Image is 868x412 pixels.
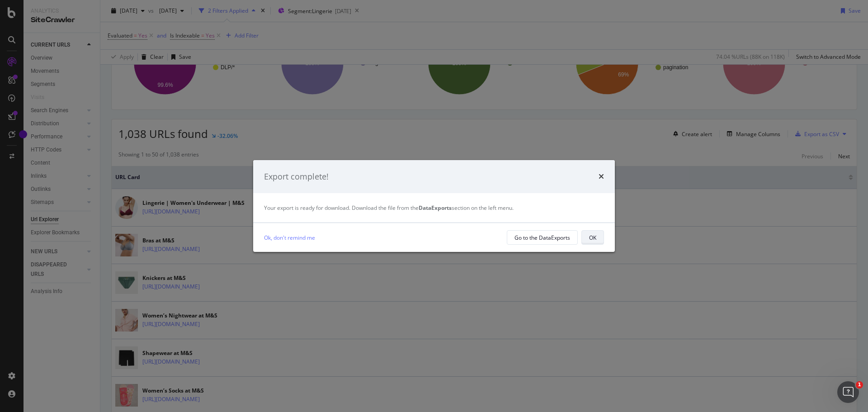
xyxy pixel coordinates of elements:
span: 1 [856,381,863,388]
div: modal [253,160,615,252]
div: Go to the DataExports [514,234,570,242]
div: OK [589,234,596,242]
div: Export complete! [264,171,329,183]
a: Ok, don't remind me [264,233,315,242]
div: Your export is ready for download. Download the file from the [264,204,604,212]
button: Go to the DataExports [507,230,578,245]
button: OK [581,230,604,245]
strong: DataExports [419,204,452,212]
span: section on the left menu. [419,204,514,212]
div: times [599,171,604,183]
iframe: Intercom live chat [837,381,859,403]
